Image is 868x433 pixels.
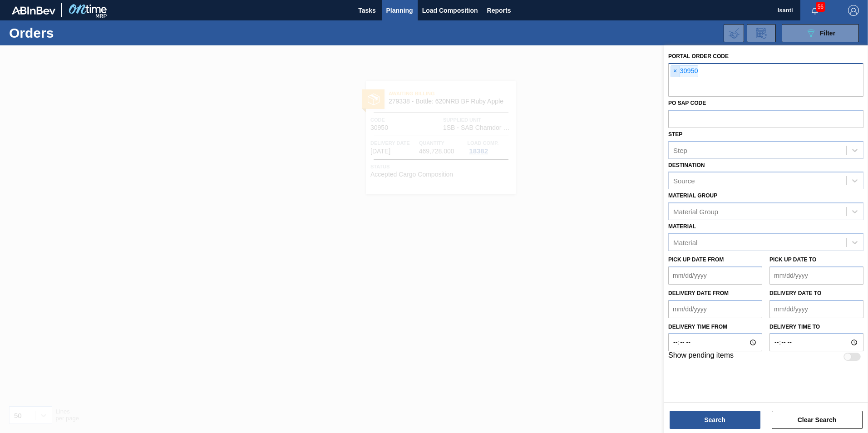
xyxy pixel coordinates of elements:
[673,208,718,216] div: Material Group
[671,66,680,77] span: ×
[673,238,697,246] div: Material
[668,300,762,318] input: mm/dd/yyyy
[386,5,413,16] span: Planning
[782,24,859,42] button: Filter
[668,223,696,230] label: Material
[671,65,698,77] div: 30950
[357,5,377,16] span: Tasks
[724,24,744,42] div: Import Order Negotiation
[668,131,682,138] label: Step
[668,266,762,285] input: mm/dd/yyyy
[487,5,511,16] span: Reports
[668,53,729,59] label: Portal Order Code
[9,28,145,38] h1: Orders
[769,320,863,334] label: Delivery time to
[816,2,825,12] span: 56
[673,146,687,154] div: Step
[668,162,705,168] label: Destination
[673,177,695,185] div: Source
[668,100,706,106] label: PO SAP Code
[800,4,829,17] button: Notifications
[820,30,835,37] span: Filter
[12,6,55,15] img: TNhmsLtSVTkK8tSr43FrP2fwEKptu5GPRR3wAAAABJRU5ErkJggg==
[747,24,776,42] div: Order Review Request
[668,192,717,199] label: Material Group
[769,290,821,296] label: Delivery Date to
[769,300,863,318] input: mm/dd/yyyy
[769,266,863,285] input: mm/dd/yyyy
[668,320,762,334] label: Delivery time from
[668,351,734,362] label: Show pending items
[668,256,724,263] label: Pick up Date from
[422,5,478,16] span: Load Composition
[668,290,729,296] label: Delivery Date from
[848,5,859,16] img: Logout
[769,256,816,263] label: Pick up Date to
